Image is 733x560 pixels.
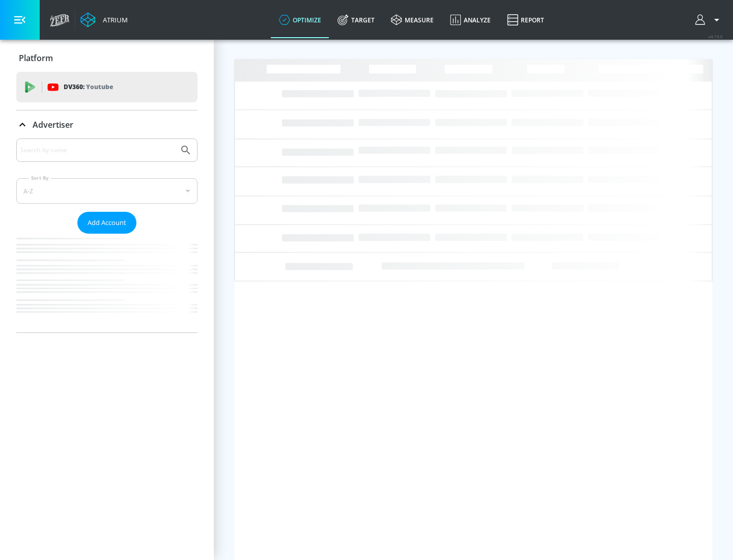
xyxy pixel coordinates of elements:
a: Analyze [442,2,499,38]
a: Report [499,2,552,38]
nav: list of Advertiser [16,234,198,332]
input: Search by name [20,144,175,157]
div: Advertiser [16,138,198,332]
span: v 4.19.0 [709,34,723,39]
button: Add Account [77,212,136,234]
p: Advertiser [33,119,73,130]
p: DV360: [64,81,113,93]
div: Platform [16,44,198,72]
span: Add Account [88,217,126,229]
a: Target [329,2,383,38]
a: optimize [271,2,329,38]
a: measure [383,2,442,38]
div: A-Z [16,178,198,204]
div: DV360: Youtube [16,72,198,102]
div: Advertiser [16,110,198,139]
label: Sort By [29,175,51,181]
p: Youtube [86,81,113,92]
div: Atrium [99,15,128,24]
a: Atrium [80,12,128,27]
p: Platform [19,52,53,64]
